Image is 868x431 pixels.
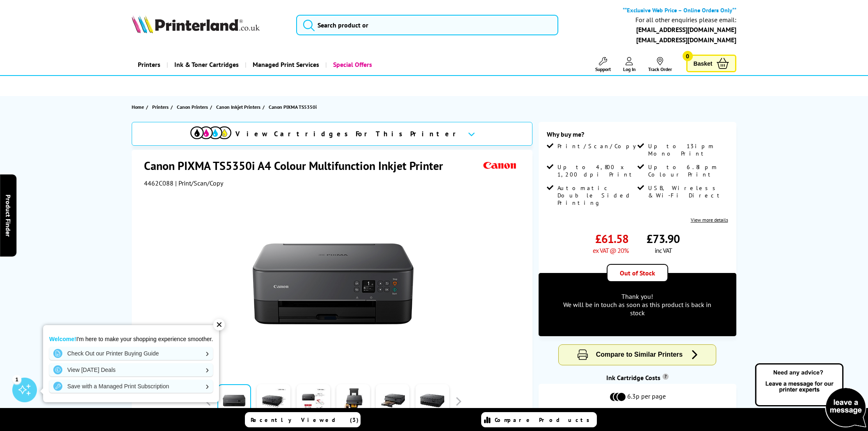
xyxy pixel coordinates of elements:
[296,15,558,35] input: Search product or
[216,103,263,111] a: Canon Inkjet Printers
[144,158,451,173] h1: Canon PIXMA TS5350i A4 Colour Multifunction Inkjet Printer
[49,335,213,343] p: I'm here to make your shopping experience smoother.
[174,54,239,75] span: Ink & Toner Cartridges
[177,103,208,111] span: Canon Printers
[132,103,144,111] span: Home
[12,375,21,384] div: 1
[648,142,726,157] span: Up to 13ipm Mono Print
[547,130,728,142] div: Why buy me?
[49,336,76,342] strong: Welcome!
[753,362,868,429] img: Open Live Chat window
[481,412,597,427] a: Compare Products
[132,103,146,111] a: Home
[4,195,12,237] span: Product Finder
[655,246,672,254] span: inc VAT
[623,6,736,14] b: **Exclusive Web Price – Online Orders Only**
[245,412,361,427] a: Recently Viewed (3)
[559,345,716,365] button: Compare to Similar Printers
[623,57,636,72] a: Log In
[558,292,717,300] div: Thank you!
[235,129,461,138] span: View Cartridges For This Printer
[152,103,169,111] span: Printers
[495,416,594,424] span: Compare Products
[253,204,413,365] img: Canon PIXMA TS5350i
[167,54,245,75] a: Ink & Toner Cartridges
[49,380,213,393] a: Save with a Managed Print Subscription
[557,142,642,150] span: Print/Scan/Copy
[216,103,260,111] span: Canon Inkjet Printers
[623,66,636,72] span: Log In
[694,58,713,69] span: Basket
[646,231,680,246] span: £73.90
[636,25,736,34] a: [EMAIL_ADDRESS][DOMAIN_NAME]
[636,36,736,44] a: [EMAIL_ADDRESS][DOMAIN_NAME]
[132,54,167,75] a: Printers
[177,103,210,111] a: Canon Printers
[49,347,213,360] a: Check Out our Printer Buying Guide
[683,51,693,61] span: 0
[152,103,171,111] a: Printers
[607,264,668,282] div: Out of Stock
[481,158,519,173] img: Canon
[686,55,736,72] a: Basket 0
[563,300,711,317] span: We will be in touch as soon as this product is back in stock
[662,374,669,380] sup: Cost per page
[691,217,728,223] a: View more details
[595,231,628,246] span: £61.58
[596,351,683,358] span: Compare to Similar Printers
[627,392,666,402] span: 6.3p per page
[557,163,635,178] span: Up to 4,800 x 1,200 dpi Print
[49,363,213,376] a: View [DATE] Deals
[539,374,736,382] div: Ink Cartridge Costs
[245,54,325,75] a: Managed Print Services
[132,15,286,35] a: Printerland Logo
[635,16,736,24] div: For all other enquiries please email:
[595,66,611,72] span: Support
[251,416,359,424] span: Recently Viewed (3)
[648,163,726,178] span: Up to 6.8ipm Colour Print
[557,184,635,206] span: Automatic Double Sided Printing
[269,104,317,110] span: Canon PIXMA TS5350i
[132,15,260,33] img: Printerland Logo
[648,184,726,199] span: USB, Wireless & Wi-Fi Direct
[593,246,628,254] span: ex VAT @ 20%
[213,319,225,330] div: ✕
[190,126,231,139] img: cmyk-icon.svg
[325,54,378,75] a: Special Offers
[595,57,611,72] a: Support
[648,57,672,72] a: Track Order
[175,179,223,187] span: | Print/Scan/Copy
[144,179,174,187] span: 4462C088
